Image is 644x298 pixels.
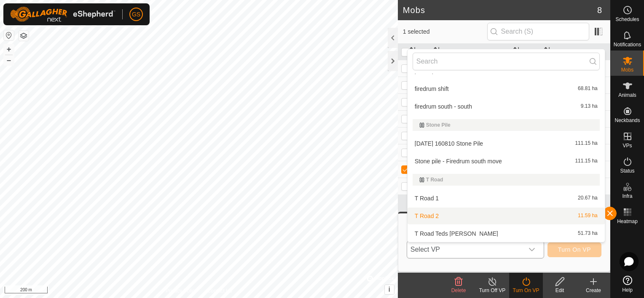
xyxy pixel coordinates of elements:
h2: Mobs [403,5,597,15]
div: T Road [419,177,593,182]
input: Search [413,53,600,70]
span: 111.15 ha [575,158,597,164]
a: Help [611,272,644,296]
a: Contact Us [207,287,232,295]
span: Delete [451,287,466,293]
span: firedrum south - south [415,104,472,109]
span: Select VP [407,241,523,258]
th: Mob [418,44,496,60]
li: 2025-04-16 160810 Stone Pile [408,135,605,152]
span: 1 selected [403,27,487,36]
span: Notifications [614,42,641,47]
span: Neckbands [614,118,640,123]
p-sorticon: Activate to sort [410,48,416,55]
span: 111.15 ha [575,141,597,146]
span: Turn On VP [558,246,591,253]
span: 20.67 ha [578,195,598,201]
span: T Road 2 [415,213,439,219]
span: Mobs [621,67,633,72]
li: Stone pile - Firedrum south move [408,153,605,170]
span: i [389,286,390,293]
th: VP [533,44,610,60]
span: 8 [597,4,602,16]
div: Turn Off VP [475,287,509,294]
button: i [385,285,394,294]
button: Map Layers [19,31,29,41]
button: Reset Map [4,30,14,40]
span: VPs [623,143,632,148]
span: Animals [618,93,636,98]
li: T Road Teds VF Paddock [408,225,605,242]
span: T Road 1 [415,195,439,201]
span: 11.59 ha [578,213,598,219]
span: Heatmap [617,219,638,224]
span: 9.13 ha [581,104,598,109]
span: 68.81 ha [578,86,598,92]
button: Turn On VP [547,242,601,257]
li: firedrum south - south [408,98,605,115]
span: Infra [622,194,632,199]
th: Head [496,44,533,60]
a: Privacy Policy [166,287,197,295]
p-sorticon: Activate to sort [434,48,440,55]
span: 51.73 ha [578,231,598,237]
div: Create [577,287,610,294]
div: Edit [543,287,577,294]
div: Stone Pile [419,122,593,128]
div: Turn On VP [509,287,543,294]
span: [DATE] 160810 Stone Pile [415,141,483,146]
span: Status [620,168,634,173]
button: + [4,44,14,54]
p-sorticon: Activate to sort [544,48,551,55]
li: T Road 1 [408,190,605,207]
span: Help [622,287,633,293]
span: Schedules [615,17,639,22]
button: – [4,55,14,65]
input: Search (S) [487,23,589,40]
span: Stone pile - Firedrum south move [415,158,502,164]
div: dropdown trigger [523,241,540,258]
li: T Road 2 [408,208,605,224]
span: T Road Teds [PERSON_NAME] [415,231,498,237]
span: GS [132,10,140,19]
li: firedrum shift [408,80,605,97]
span: firedrum shift [415,86,449,92]
img: Gallagher Logo [10,7,115,22]
p-sorticon: Activate to sort [513,48,520,55]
